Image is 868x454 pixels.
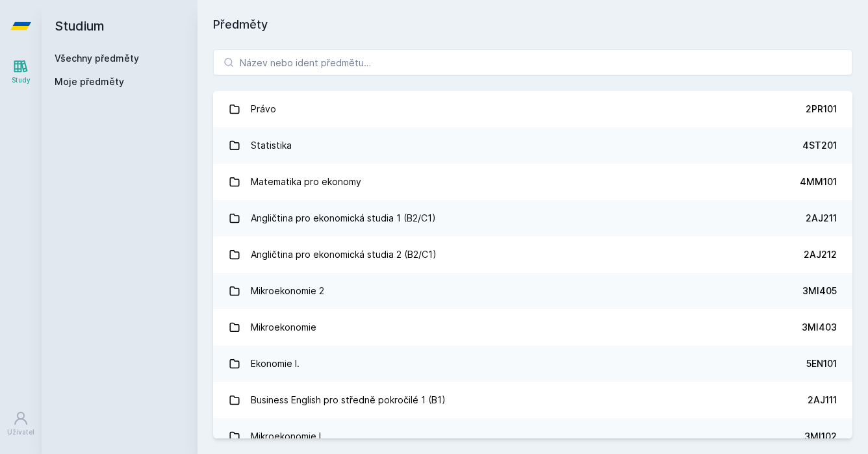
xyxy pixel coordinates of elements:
div: Matematika pro ekonomy [251,169,361,195]
a: Business English pro středně pokročilé 1 (B1) 2AJ111 [213,382,852,418]
a: Angličtina pro ekonomická studia 2 (B2/C1) 2AJ212 [213,236,852,273]
a: Study [3,52,39,92]
a: Mikroekonomie 3MI403 [213,309,852,346]
div: 2PR101 [806,103,837,116]
div: Právo [251,96,276,122]
input: Název nebo ident předmětu… [213,49,852,75]
div: Ekonomie I. [251,351,300,377]
a: Všechny předměty [55,53,139,64]
div: Uživatel [7,427,34,437]
div: Angličtina pro ekonomická studia 1 (B2/C1) [251,205,436,231]
a: Mikroekonomie 2 3MI405 [213,273,852,309]
a: Matematika pro ekonomy 4MM101 [213,164,852,200]
div: 2AJ212 [804,248,837,261]
div: 4MM101 [800,175,837,188]
div: Statistika [251,132,292,158]
div: Mikroekonomie [251,314,316,340]
a: Právo 2PR101 [213,91,852,127]
div: Angličtina pro ekonomická studia 2 (B2/C1) [251,242,437,268]
div: 5EN101 [806,357,837,370]
div: Mikroekonomie I [251,423,321,449]
div: 2AJ111 [808,394,837,407]
div: 3MI102 [804,430,837,443]
div: Business English pro středně pokročilé 1 (B1) [251,387,446,413]
h1: Předměty [213,16,852,34]
div: Study [12,75,31,85]
div: 3MI405 [802,284,837,297]
div: 4ST201 [802,139,837,152]
a: Ekonomie I. 5EN101 [213,346,852,382]
div: Mikroekonomie 2 [251,278,324,304]
span: Moje předměty [55,75,124,88]
div: 3MI403 [802,321,837,334]
a: Statistika 4ST201 [213,127,852,164]
a: Angličtina pro ekonomická studia 1 (B2/C1) 2AJ211 [213,200,852,236]
a: Uživatel [3,404,39,444]
div: 2AJ211 [806,212,837,225]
